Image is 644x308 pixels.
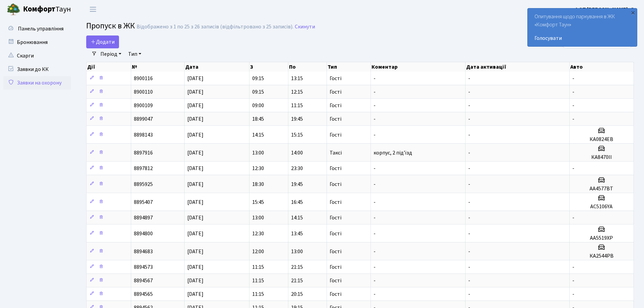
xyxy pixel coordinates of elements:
[86,35,119,48] a: Додати
[134,277,153,284] span: 8894567
[330,182,341,187] span: Гості
[468,290,470,298] span: -
[291,277,303,284] span: 21:15
[187,198,204,206] span: [DATE]
[534,34,630,42] a: Голосувати
[125,48,144,60] a: Тип
[86,20,135,32] span: Пропуск в ЖК
[87,62,131,72] th: Дії
[572,277,574,284] span: -
[468,88,470,96] span: -
[187,149,204,157] span: [DATE]
[330,264,341,270] span: Гості
[291,181,303,188] span: 19:45
[572,186,631,192] h5: АА4577ВТ
[252,248,264,255] span: 12:00
[185,62,249,72] th: Дата
[374,277,376,284] span: -
[572,102,574,109] span: -
[252,290,264,298] span: 11:15
[572,214,574,221] span: -
[134,75,153,82] span: 8900116
[468,214,470,221] span: -
[187,102,204,109] span: [DATE]
[330,166,341,171] span: Гості
[572,290,574,298] span: -
[468,263,470,271] span: -
[85,4,101,15] button: Переключити навігацію
[572,154,631,161] h5: КА8470ІІ
[187,290,204,298] span: [DATE]
[252,181,264,188] span: 18:30
[91,38,115,46] span: Додати
[291,230,303,237] span: 13:45
[252,277,264,284] span: 11:15
[374,230,376,237] span: -
[468,149,470,157] span: -
[291,115,303,123] span: 19:45
[574,6,636,13] b: ФОП [PERSON_NAME]. О.
[23,4,71,15] span: Таун
[528,8,637,46] div: Опитування щодо паркування в ЖК «Комфорт Таун»
[291,290,303,298] span: 20:15
[187,277,204,284] span: [DATE]
[291,214,303,221] span: 14:15
[134,131,153,139] span: 8898143
[187,88,204,96] span: [DATE]
[3,49,71,63] a: Скарги
[468,75,470,82] span: -
[572,253,631,259] h5: КА2544РВ
[252,131,264,139] span: 14:15
[374,165,376,172] span: -
[374,290,376,298] span: -
[291,149,303,157] span: 14:00
[3,35,71,49] a: Бронювання
[187,181,204,188] span: [DATE]
[249,62,288,72] th: З
[374,248,376,255] span: -
[330,291,341,297] span: Гості
[374,102,376,109] span: -
[134,214,153,221] span: 8894897
[291,131,303,139] span: 15:15
[134,263,153,271] span: 8894573
[330,89,341,95] span: Гості
[468,131,470,139] span: -
[374,263,376,271] span: -
[291,165,303,172] span: 23:30
[134,198,153,206] span: 8895407
[572,165,574,172] span: -
[374,149,412,157] span: корпус, 2 під'їзд
[134,115,153,123] span: 8899047
[3,76,71,90] a: Заявки на охорону
[18,25,64,32] span: Панель управління
[252,88,264,96] span: 09:15
[330,76,341,81] span: Гості
[574,5,636,14] a: ФОП [PERSON_NAME]. О.
[468,181,470,188] span: -
[572,235,631,241] h5: АА5519ХР
[468,277,470,284] span: -
[98,48,124,60] a: Період
[3,22,71,35] a: Панель управління
[374,181,376,188] span: -
[468,248,470,255] span: -
[291,248,303,255] span: 13:00
[374,88,376,96] span: -
[252,198,264,206] span: 15:45
[374,198,376,206] span: -
[134,181,153,188] span: 8895925
[252,149,264,157] span: 13:00
[187,131,204,139] span: [DATE]
[330,215,341,220] span: Гості
[468,198,470,206] span: -
[187,75,204,82] span: [DATE]
[572,88,574,96] span: -
[374,75,376,82] span: -
[187,214,204,221] span: [DATE]
[374,214,376,221] span: -
[374,115,376,123] span: -
[629,9,636,16] div: ×
[291,102,303,109] span: 11:15
[572,115,574,123] span: -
